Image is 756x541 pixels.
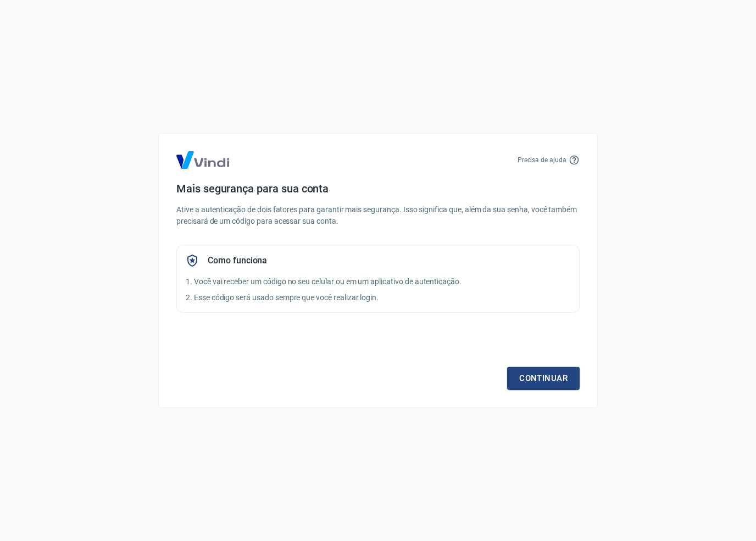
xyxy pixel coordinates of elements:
p: Precisa de ajuda [518,155,566,165]
p: 2. Esse código será usado sempre que você realizar login. [186,292,570,303]
img: Logo Vind [176,151,229,169]
p: Ative a autenticação de dois fatores para garantir mais segurança. Isso significa que, além da su... [176,204,580,227]
h4: Mais segurança para sua conta [176,182,580,195]
a: Continuar [507,367,580,390]
h5: Como funciona [208,255,267,266]
p: 1. Você vai receber um código no seu celular ou em um aplicativo de autenticação. [186,276,570,288]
